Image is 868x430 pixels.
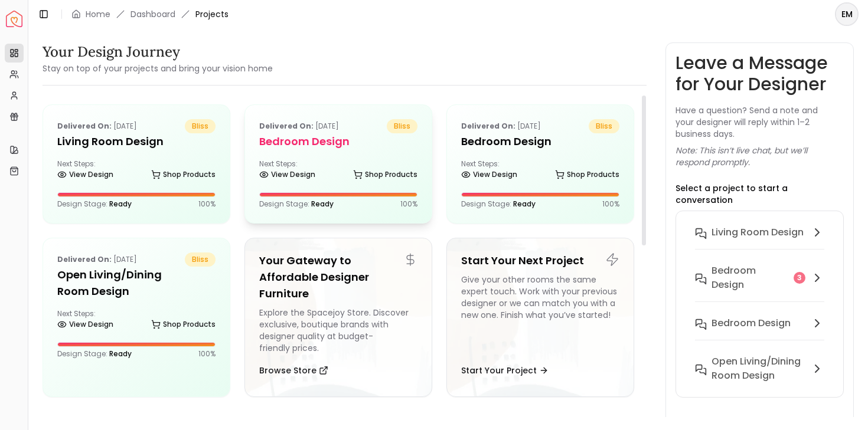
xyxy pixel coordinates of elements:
h6: Bedroom design [712,264,789,292]
p: Design Stage: [57,349,132,359]
a: Your Gateway to Affordable Designer FurnitureExplore the Spacejoy Store. Discover exclusive, bout... [244,238,432,397]
a: Shop Products [353,166,417,183]
p: [DATE] [57,119,137,133]
span: bliss [185,119,216,133]
button: Living Room design [686,221,834,259]
a: Spacejoy [6,11,22,27]
p: [DATE] [259,119,339,133]
h3: Your Design Journey [43,42,273,61]
button: EM [835,2,859,26]
div: 3 [794,272,805,284]
button: Start Your Project [461,359,549,382]
a: Shop Products [151,166,216,183]
small: Stay on top of your projects and bring your vision home [43,63,273,74]
div: Give your other rooms the same expert touch. Work with your previous designer or we can match you... [461,274,619,354]
p: Design Stage: [461,199,536,209]
span: bliss [589,119,619,133]
b: Delivered on: [57,121,112,131]
h5: Open Living/Dining Room Design [57,267,216,300]
b: Delivered on: [57,254,112,264]
p: Have a question? Send a note and your designer will reply within 1–2 business days. [676,104,844,140]
h5: Start Your Next Project [461,252,619,269]
h5: Your Gateway to Affordable Designer Furniture [259,252,417,302]
span: Ready [109,349,132,359]
span: bliss [387,119,417,133]
h3: Leave a Message for Your Designer [676,52,844,95]
a: Shop Products [555,166,619,183]
a: Start Your Next ProjectGive your other rooms the same expert touch. Work with your previous desig... [446,238,634,397]
p: Design Stage: [57,199,132,209]
h5: Bedroom design [259,133,417,150]
p: [DATE] [461,119,541,133]
div: Next Steps: [57,159,216,183]
div: Next Steps: [259,159,417,183]
button: Bedroom design3 [686,259,834,311]
p: [DATE] [57,252,137,267]
span: Ready [109,199,132,209]
p: 100 % [400,199,417,209]
button: Open Living/Dining Room Design [686,350,834,388]
button: Bedroom Design [686,311,834,350]
p: 100 % [198,349,216,359]
div: Explore the Spacejoy Store. Discover exclusive, boutique brands with designer quality at budget-f... [259,307,417,354]
h6: Living Room design [712,225,804,239]
div: Next Steps: [57,309,216,333]
h5: Bedroom Design [461,133,619,150]
span: bliss [185,252,216,267]
b: Delivered on: [461,121,515,131]
span: EM [836,4,857,25]
a: View Design [259,166,315,183]
h6: Bedroom Design [712,316,791,330]
a: Shop Products [151,316,216,333]
div: Next Steps: [461,159,619,183]
h6: Open Living/Dining Room Design [712,354,806,383]
p: Design Stage: [259,199,334,209]
h5: Living Room design [57,133,216,150]
p: Note: This isn’t live chat, but we’ll respond promptly. [676,145,844,168]
nav: breadcrumb [71,8,229,20]
p: 100 % [198,199,216,209]
a: Dashboard [130,8,175,20]
p: 100 % [602,199,619,209]
span: Projects [195,8,229,20]
span: Ready [513,199,536,209]
span: Ready [311,199,334,209]
b: Delivered on: [259,121,314,131]
p: Select a project to start a conversation [676,182,844,206]
button: Browse Store [259,359,328,382]
a: View Design [461,166,517,183]
img: Spacejoy Logo [6,11,22,27]
a: View Design [57,166,113,183]
a: View Design [57,316,113,333]
a: Home [86,8,110,20]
